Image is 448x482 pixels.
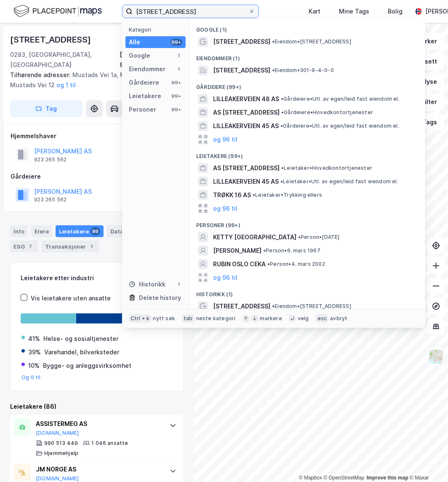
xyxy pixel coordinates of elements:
div: Gårdeiere [129,78,159,88]
div: 10% [28,361,40,371]
div: Ctrl + k [129,314,152,323]
div: 1 [176,52,182,59]
button: og 96 til [213,273,237,283]
div: ESG [10,241,38,252]
span: • [298,234,301,240]
span: Eiendom • [STREET_ADDRESS] [272,38,351,45]
div: velg [298,315,309,322]
span: • [281,109,284,115]
img: logo.f888ab2527a4732fd821a326f86c7f29.svg [13,4,102,19]
span: • [272,67,275,73]
span: [PERSON_NAME] [213,246,261,256]
img: Z [428,349,444,365]
div: Kontrollprogram for chat [406,442,448,482]
span: Leietaker • Trykking ellers [253,192,322,198]
div: Datasett [107,225,149,237]
span: • [253,192,255,198]
div: ASSISTERMEG AS [36,419,161,429]
span: [STREET_ADDRESS] [213,37,270,47]
div: Personer [129,104,156,115]
span: RUBIN OSLO CEKA [213,259,266,269]
button: og 96 til [213,204,237,214]
div: 99+ [171,93,182,99]
iframe: Chat Widget [406,442,448,482]
div: Delete history [139,293,181,303]
div: 1 [88,242,96,251]
span: • [280,178,283,185]
div: 99+ [171,106,182,113]
div: Hjemmelshaver [11,131,183,141]
span: LILLEAKERVEIEN 48 AS [213,94,279,104]
div: Gårdeiere [11,171,183,182]
div: Alle [129,37,140,47]
span: Tilhørende adresser: [10,71,72,78]
span: LILLEAKERVEIEN 45 AS [213,177,279,187]
div: 41% [28,334,40,344]
div: Leietakere (99+) [189,146,425,161]
div: 990 513 449 [44,440,78,447]
span: [STREET_ADDRESS] [213,65,270,75]
div: Varehandel, bilverksteder [44,347,119,357]
div: Gårdeiere (99+) [189,77,425,92]
span: Gårdeiere • Hovedkontortjenester [281,109,373,116]
div: esc [316,314,329,323]
div: avbryt [330,315,347,322]
span: LILLEAKERVEIEN 45 AS [213,121,279,131]
span: • [281,96,283,102]
span: Eiendom • [STREET_ADDRESS] [272,303,351,310]
button: [DOMAIN_NAME] [36,430,79,436]
div: JM NORGE AS [36,464,161,474]
div: Leietakere [56,225,104,237]
span: TRØKK 16 AS [213,190,251,200]
div: Historikk [129,279,165,289]
div: 99+ [171,79,182,86]
div: 1 046 ansatte [91,440,128,447]
div: [GEOGRAPHIC_DATA], 9/4 [120,50,184,70]
div: tab [182,314,195,323]
div: Eiere [31,225,52,237]
button: og 96 til [213,134,237,145]
div: Eiendommer (1) [189,48,425,64]
div: Google (1) [189,20,425,35]
input: Søk på adresse, matrikkel, gårdeiere, leietakere eller personer [133,5,248,18]
div: 0283, [GEOGRAPHIC_DATA], [GEOGRAPHIC_DATA] [10,50,120,70]
span: KETTY [GEOGRAPHIC_DATA] [213,232,296,242]
span: AS [STREET_ADDRESS] [213,107,280,118]
span: [STREET_ADDRESS] [213,301,270,311]
span: Gårdeiere • Utl. av egen/leid fast eiendom el. [281,96,400,102]
div: Google [129,51,150,61]
button: Tag [10,100,83,117]
div: Personer (99+) [189,215,425,230]
div: Info [10,225,28,237]
div: 923 265 562 [34,156,67,163]
div: 1 [176,281,182,288]
span: • [280,123,283,129]
span: • [263,247,266,254]
div: Historikk (1) [189,284,425,300]
a: OpenStreetMap [324,475,365,481]
span: Person • 4. mars 2002 [267,261,325,268]
span: • [272,303,275,309]
span: Eiendom • 301-9-4-0-0 [272,67,334,74]
button: Og 6 til [21,374,41,381]
div: Hjemmehjelp [44,450,78,457]
div: Leietakere [129,91,161,101]
div: markere [260,315,282,322]
div: Leietakere etter industri [21,273,173,283]
div: neste kategori [196,315,236,322]
span: Leietaker • Utl. av egen/leid fast eiendom el. [280,178,398,185]
span: Person • 6. mars 1967 [263,247,320,254]
div: Leietakere (86) [10,402,184,412]
button: [DOMAIN_NAME] [36,475,79,482]
div: nytt søk [153,315,176,322]
div: 923 265 562 [34,196,67,203]
div: Vis leietakere uten ansatte [31,293,111,303]
span: • [281,165,284,171]
a: Improve this map [367,475,408,481]
div: Kart [309,6,320,16]
div: Bolig [388,6,403,16]
div: Mine Tags [339,6,369,16]
span: Person • [DATE] [298,234,340,241]
span: • [267,261,270,267]
div: 7 [27,242,35,251]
